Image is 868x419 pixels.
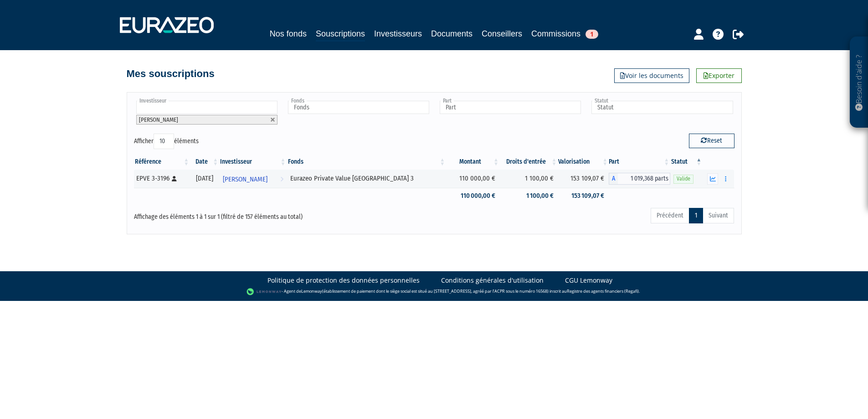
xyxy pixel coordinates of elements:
[441,276,544,285] a: Conditions générales d'utilisation
[267,276,420,285] a: Politique de protection des données personnelles
[431,27,473,40] a: Documents
[673,175,693,183] span: Valide
[374,27,422,40] a: Investisseurs
[558,170,609,188] td: 153 109,07 €
[609,154,670,170] th: Part: activer pour trier la colonne par ordre croissant
[618,173,670,185] span: 1 019,368 parts
[446,154,500,170] th: Montant: activer pour trier la colonne par ordre croissant
[854,41,864,124] p: Besoin d'aide ?
[127,68,215,79] h4: Mes souscriptions
[565,276,612,285] a: CGU Lemonway
[696,68,742,83] a: Exporter
[172,176,177,181] i: [Français] Personne physique
[586,30,598,39] span: 1
[301,288,322,294] a: Lemonway
[270,27,307,40] a: Nos fonds
[190,154,219,170] th: Date: activer pour trier la colonne par ordre croissant
[500,170,558,188] td: 1 100,00 €
[609,173,670,185] div: A - Eurazeo Private Value Europe 3
[136,174,187,183] div: EPVE 3-3196
[223,171,267,188] span: [PERSON_NAME]
[290,174,443,183] div: Eurazeo Private Value [GEOGRAPHIC_DATA] 3
[558,188,609,204] td: 153 109,07 €
[609,173,618,185] span: A
[482,27,522,40] a: Conseillers
[193,174,216,183] div: [DATE]
[500,154,558,170] th: Droits d'entrée: activer pour trier la colonne par ordre croissant
[139,116,178,123] span: [PERSON_NAME]
[287,154,447,170] th: Fonds: activer pour trier la colonne par ordre croissant
[567,288,639,294] a: Registre des agents financiers (Regafi)
[446,170,500,188] td: 110 000,00 €
[558,154,609,170] th: Valorisation: activer pour trier la colonne par ordre croissant
[134,207,376,222] div: Affichage des éléments 1 à 1 sur 1 (filtré de 157 éléments au total)
[280,171,283,188] i: Voir l'investisseur
[120,17,214,33] img: 1732889491-logotype_eurazeo_blanc_rvb.png
[614,68,689,83] a: Voir les documents
[247,287,282,296] img: logo-lemonway.png
[134,154,190,170] th: Référence : activer pour trier la colonne par ordre croissant
[689,208,703,223] a: 1
[316,27,365,41] a: Souscriptions
[689,134,734,148] button: Reset
[446,188,500,204] td: 110 000,00 €
[9,287,859,296] div: - Agent de (établissement de paiement dont le siège social est situé au [STREET_ADDRESS], agréé p...
[219,154,287,170] th: Investisseur: activer pour trier la colonne par ordre croissant
[154,134,174,149] select: Afficheréléments
[500,188,558,204] td: 1 100,00 €
[531,27,598,40] a: Commissions1
[134,134,199,149] label: Afficher éléments
[670,154,703,170] th: Statut : activer pour trier la colonne par ordre d&eacute;croissant
[219,170,287,188] a: [PERSON_NAME]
